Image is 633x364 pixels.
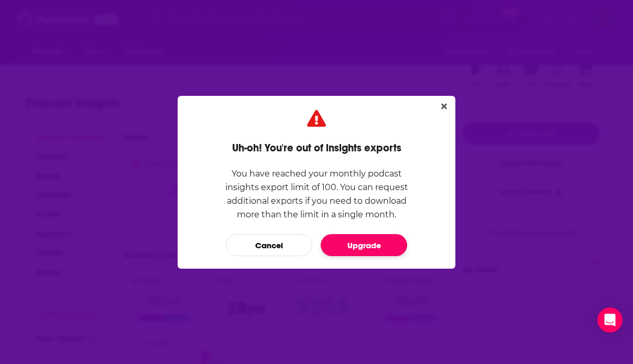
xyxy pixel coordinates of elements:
button: Upgrade [321,234,407,256]
h1: Uh-oh! You're out of insights exports [232,141,401,155]
button: Cancel [226,234,312,256]
p: You have reached your monthly podcast insights export limit of 100. You can request additional ex... [215,167,418,222]
button: Close [437,100,451,113]
div: Open Intercom Messenger [597,307,623,333]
